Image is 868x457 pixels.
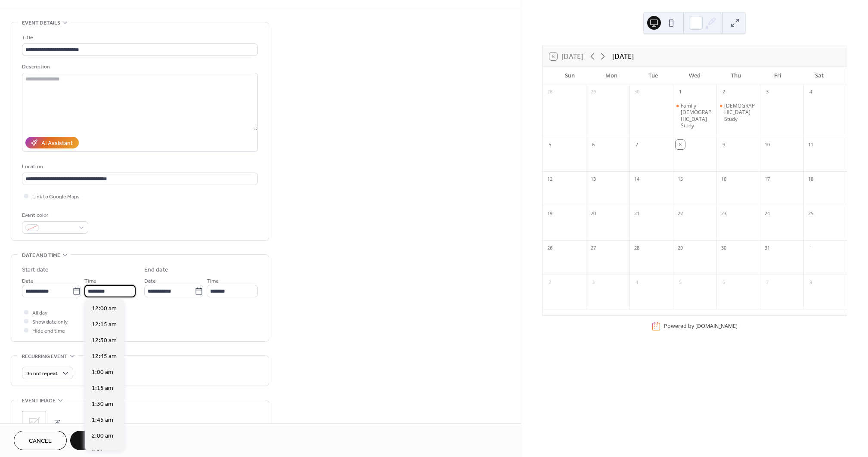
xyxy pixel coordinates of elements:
a: [DOMAIN_NAME] [695,323,738,330]
span: Show date only [32,318,68,327]
div: 24 [763,209,772,218]
div: 16 [719,174,728,184]
div: 27 [589,243,598,253]
span: 1:00 am [92,368,113,377]
div: Sat [799,67,840,84]
div: Title [22,33,256,42]
span: Event details [22,19,60,28]
div: 29 [589,87,598,97]
span: Hide end time [32,327,65,336]
button: Save [70,431,115,450]
div: 1 [806,243,815,253]
div: 5 [545,140,555,149]
div: 22 [676,209,685,218]
span: Link to Google Maps [32,192,80,201]
div: 3 [589,278,598,287]
div: ; [22,411,46,435]
div: Tue [632,67,674,84]
div: Sun [549,67,591,84]
div: Powered by [664,323,738,330]
div: Thu [716,67,757,84]
div: 20 [589,209,598,218]
div: Event color [22,211,87,220]
div: 21 [632,209,642,218]
div: 4 [632,278,642,287]
div: 31 [763,243,772,253]
div: [DATE] [612,51,634,62]
div: 17 [763,174,772,184]
div: 11 [806,140,815,149]
span: Date [144,277,156,286]
span: Cancel [29,437,52,446]
span: 2:15 am [92,448,113,457]
span: 2:00 am [92,432,113,441]
div: 6 [589,140,598,149]
div: 6 [719,278,728,287]
div: Fri [757,67,798,84]
span: Time [207,277,219,286]
span: 1:15 am [92,384,113,393]
div: Family Bible Study [673,102,716,129]
span: 12:30 am [92,336,117,345]
div: 28 [545,87,555,97]
div: 12 [545,174,555,184]
span: Time [84,277,96,286]
div: Start date [22,266,49,275]
div: 25 [806,209,815,218]
div: 2 [545,278,555,287]
div: 7 [763,278,772,287]
div: 8 [676,140,685,149]
div: End date [144,266,168,275]
span: Date [22,277,34,286]
span: 1:30 am [92,400,113,409]
span: All day [32,309,47,318]
div: 30 [632,87,642,97]
span: 1:45 am [92,416,113,425]
button: Cancel [14,431,67,450]
span: Do not repeat [25,369,58,379]
div: 5 [676,278,685,287]
div: Family [DEMOGRAPHIC_DATA] Study [681,102,713,129]
div: 13 [589,174,598,184]
span: Event image [22,396,56,405]
div: 28 [632,243,642,253]
div: Wed [674,67,715,84]
div: 30 [719,243,728,253]
div: 26 [545,243,555,253]
div: Location [22,162,256,171]
span: Date and time [22,251,60,260]
div: 3 [763,87,772,97]
div: 23 [719,209,728,218]
button: AI Assistant [25,137,79,148]
div: 4 [806,87,815,97]
div: 14 [632,174,642,184]
div: 18 [806,174,815,184]
span: 12:00 am [92,304,117,313]
div: Bible Study [716,102,760,123]
span: Recurring event [22,352,68,361]
div: Description [22,62,256,71]
div: 9 [719,140,728,149]
div: 19 [545,209,555,218]
div: 15 [676,174,685,184]
div: Mon [591,67,632,84]
div: 2 [719,87,728,97]
div: 29 [676,243,685,253]
span: 12:15 am [92,320,117,329]
div: 7 [632,140,642,149]
span: 12:45 am [92,352,117,361]
div: AI Assistant [41,139,73,148]
div: [DEMOGRAPHIC_DATA] Study [724,102,756,123]
div: 1 [676,87,685,97]
div: 10 [763,140,772,149]
div: 8 [806,278,815,287]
